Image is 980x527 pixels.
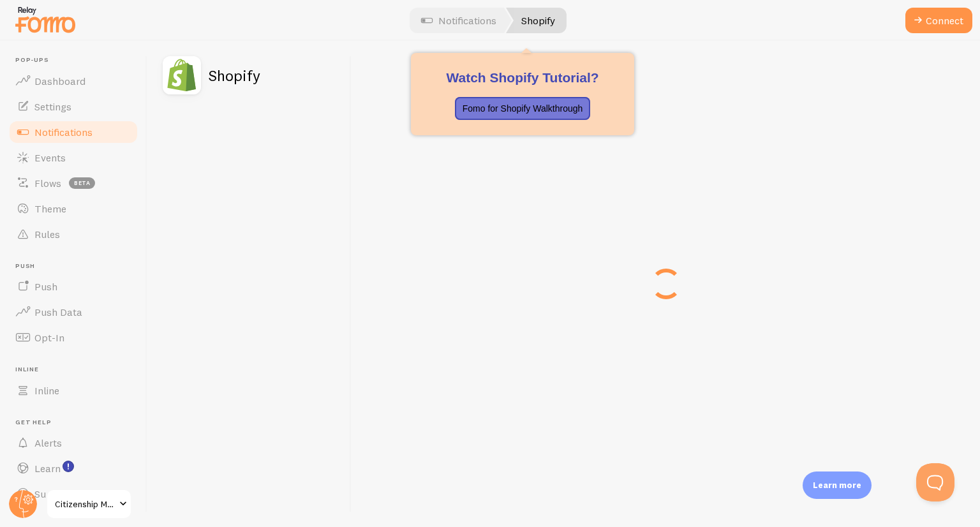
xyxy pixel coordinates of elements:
[34,306,82,318] span: Push Data
[8,94,139,119] a: Settings
[8,196,139,221] a: Theme
[34,177,61,189] span: Flows
[463,102,583,115] p: Fomo for Shopify Walkthrough
[8,221,139,247] a: Rules
[8,378,139,403] a: Inline
[8,119,139,145] a: Notifications
[803,471,872,499] div: Learn more
[15,56,139,64] span: Pop-ups
[46,489,132,519] a: Citizenship Mate
[69,177,95,189] span: beta
[8,170,139,196] a: Flows beta
[63,461,74,472] svg: <p>Watch New Feature Tutorials!</p>
[8,145,139,170] a: Events
[15,262,139,271] span: Push
[813,479,861,491] p: Learn more
[34,75,85,87] span: Dashboard
[8,430,139,456] a: Alerts
[34,100,71,113] span: Settings
[15,419,139,427] span: Get Help
[13,3,77,36] img: fomo-relay-logo-orange.svg
[34,280,57,293] span: Push
[15,366,139,374] span: Inline
[8,68,139,94] a: Dashboard
[34,151,66,164] span: Events
[34,462,61,475] span: Learn
[916,463,954,501] iframe: Help Scout Beacon - Open
[55,496,115,512] span: Citizenship Mate
[8,456,139,481] a: Learn
[209,68,260,83] h2: Shopify
[8,481,139,507] a: Support
[34,331,64,344] span: Opt-In
[34,126,93,138] span: Notifications
[426,68,619,87] h2: Watch Shopify Tutorial?
[34,436,62,449] span: Alerts
[455,97,591,120] button: Fomo for Shopify Walkthrough
[34,487,72,500] span: Support
[34,384,59,397] span: Inline
[34,202,66,215] span: Theme
[163,56,201,94] img: fomo_icons_shopify.svg
[8,325,139,350] a: Opt-In
[34,228,60,241] span: Rules
[8,299,139,325] a: Push Data
[8,274,139,299] a: Push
